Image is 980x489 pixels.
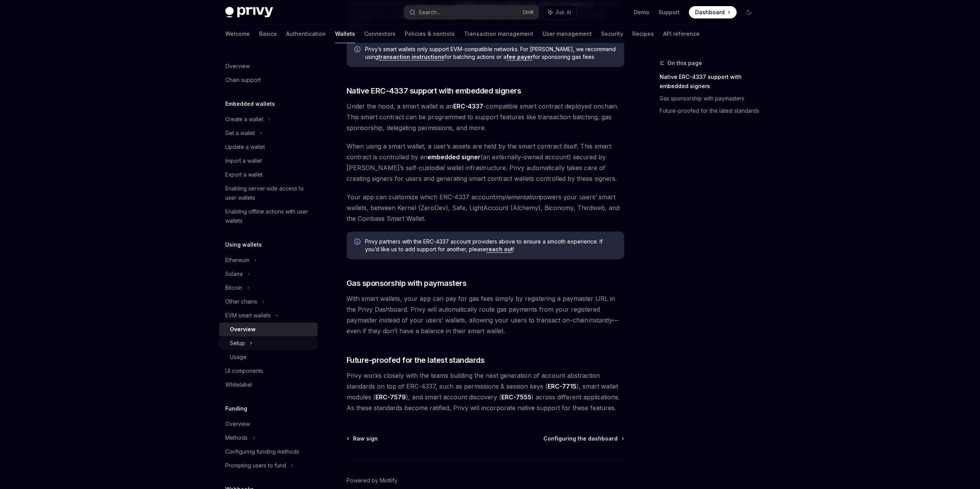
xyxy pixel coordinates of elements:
[335,25,355,43] a: Wallets
[219,140,318,154] a: Update a wallet
[225,419,250,429] div: Overview
[667,58,702,68] span: On this page
[225,184,313,202] div: Enabling server-side access to user wallets
[219,378,318,392] a: Whitelabel
[225,283,242,292] div: Bitcoin
[506,53,533,60] a: fee payer
[601,25,623,43] a: Security
[347,101,624,133] span: Under the hood, a smart wallet is an -compatible smart contract deployed onchain. This smart cont...
[743,6,755,18] button: Toggle dark mode
[556,8,571,16] span: Ask AI
[523,9,534,15] span: Ctrl K
[354,46,362,54] svg: Info
[347,141,624,184] span: When using a smart wallet, a user’s assets are held by the smart contract itself. This smart cont...
[225,62,250,71] div: Overview
[225,255,249,265] div: Ethereum
[219,168,318,182] a: Export a wallet
[230,352,246,362] div: Usage
[347,370,624,413] span: Privy works closely with the teams building the next generation of account abstraction standards ...
[225,99,275,108] h5: Embedded wallets
[464,25,533,43] a: Transaction management
[225,366,263,376] div: UI components
[219,322,318,336] a: Overview
[219,350,318,364] a: Usage
[225,311,271,320] div: EVM smart wallets
[354,239,362,246] svg: Info
[501,393,531,401] a: ERC-7555
[658,8,680,16] a: Support
[379,53,444,60] a: transaction instructions
[219,364,318,378] a: UI components
[404,5,539,19] button: Search...CtrlK
[353,435,378,442] span: Raw sign
[225,156,262,165] div: Import a wallet
[225,25,250,43] a: Welcome
[375,393,406,401] a: ERC-7579
[225,240,262,249] h5: Using wallets
[365,45,616,61] span: Privy’s smart wallets only support EVM-compatible networks. For [PERSON_NAME], we recommend using...
[364,25,395,43] a: Connectors
[347,477,397,484] a: Powered by Mintlify
[543,435,618,442] span: Configuring the dashboard
[453,102,483,110] a: ERC-4337
[543,435,623,442] a: Configuring the dashboard
[347,85,521,96] span: Native ERC-4337 support with embedded signers
[219,445,318,459] a: Configuring funding methods
[689,6,737,18] a: Dashboard
[660,71,761,92] a: Native ERC-4337 support with embedded signers
[347,192,624,224] span: Your app can customize which ERC-4337 account powers your users’ smart wallets, between Kernel (Z...
[225,447,299,456] div: Configuring funding methods
[427,153,481,161] strong: embedded signer
[548,382,576,391] a: ERC-7715
[219,182,318,205] a: Enabling server-side access to user wallets
[259,25,277,43] a: Basics
[225,433,248,442] div: Methods
[225,7,273,18] img: dark logo
[543,25,592,43] a: User management
[495,193,539,201] em: implementation
[347,278,467,289] span: Gas sponsorship with paymasters
[225,75,261,85] div: Chain support
[365,238,616,253] span: Privy partners with the ERC-4337 account providers above to ensure a smooth experience. If you’d ...
[219,73,318,87] a: Chain support
[225,207,313,225] div: Enabling offline actions with user wallets
[219,59,318,73] a: Overview
[286,25,326,43] a: Authentication
[405,25,455,43] a: Policies & controls
[219,417,318,431] a: Overview
[219,154,318,168] a: Import a wallet
[225,297,257,306] div: Other chains
[660,92,761,105] a: Gas sponsorship with paymasters
[588,316,612,324] em: instantly
[225,170,263,179] div: Export a wallet
[660,105,761,117] a: Future-proofed for the latest standards
[225,115,263,124] div: Create a wallet
[347,355,485,365] span: Future-proofed for the latest standards
[225,404,247,413] h5: Funding
[632,25,654,43] a: Recipes
[225,269,243,279] div: Solana
[230,325,256,334] div: Overview
[695,8,725,16] span: Dashboard
[225,129,255,138] div: Get a wallet
[543,5,576,19] button: Ask AI
[419,8,440,17] div: Search...
[219,205,318,228] a: Enabling offline actions with user wallets
[347,293,624,336] span: With smart wallets, your app can pay for gas fees simply by registering a paymaster URL in the Pr...
[225,142,265,152] div: Update a wallet
[634,8,649,16] a: Demo
[230,339,245,348] div: Setup
[225,380,252,389] div: Whitelabel
[486,246,513,253] a: reach out
[347,435,378,442] a: Raw sign
[225,461,286,470] div: Prompting users to fund
[663,25,700,43] a: API reference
